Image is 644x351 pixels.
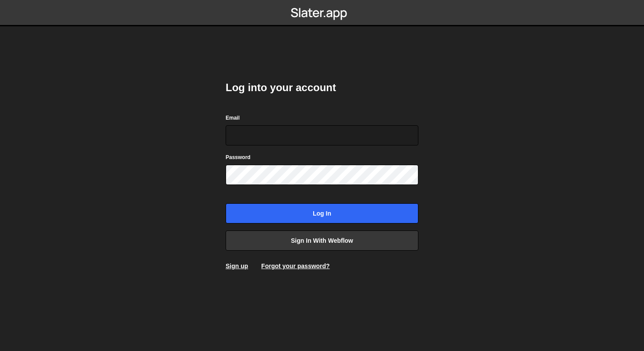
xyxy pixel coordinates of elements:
label: Password [226,153,251,162]
h2: Log into your account [226,81,418,95]
input: Log in [226,203,418,223]
a: Sign up [226,262,248,269]
a: Forgot your password? [261,262,329,269]
label: Email [226,113,240,122]
a: Sign in with Webflow [226,230,418,251]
